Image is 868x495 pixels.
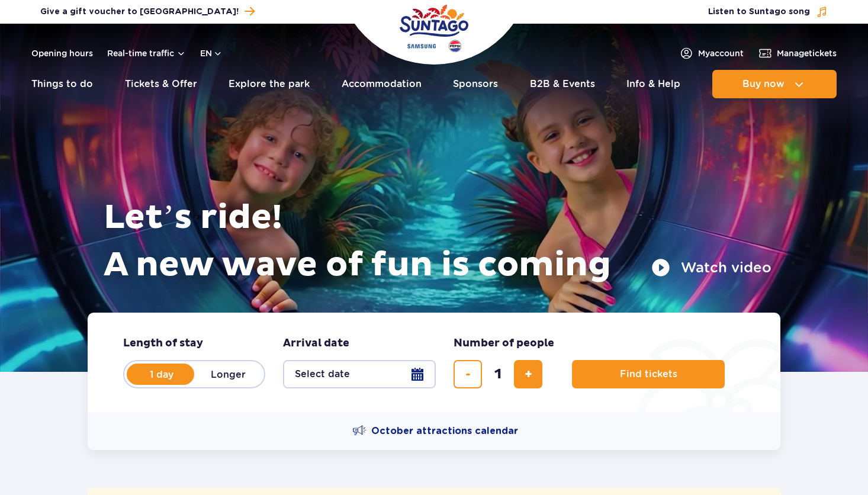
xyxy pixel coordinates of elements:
span: October attractions calendar [371,425,518,438]
span: Give a gift voucher to [GEOGRAPHIC_DATA]! [40,6,239,18]
button: Find tickets [572,360,725,388]
a: Sponsors [453,70,498,98]
a: Myaccount [679,46,744,60]
span: Length of stay [123,336,203,351]
span: Buy now [742,79,785,89]
a: Explore the park [229,70,310,98]
button: Buy now [712,70,837,98]
span: Manage tickets [777,47,837,59]
button: Watch video [651,258,771,277]
a: B2B & Events [530,70,595,98]
button: remove ticket [454,360,482,388]
button: Select date [283,360,436,388]
a: Info & Help [626,70,680,98]
span: Listen to Suntago song [708,6,810,18]
a: Tickets & Offer [125,70,197,98]
a: Accommodation [342,70,422,98]
span: Arrival date [283,336,349,351]
span: Number of people [454,336,554,351]
button: add ticket [514,360,542,388]
h1: Let’s ride! A new wave of fun is coming [104,194,771,289]
form: Planning your visit to Park of Poland [88,313,780,412]
label: 1 day [128,362,195,387]
button: Listen to Suntago song [708,6,828,18]
a: Opening hours [31,47,93,59]
a: October attractions calendar [352,424,518,438]
span: Find tickets [620,369,677,380]
span: My account [698,47,744,59]
a: Give a gift voucher to [GEOGRAPHIC_DATA]! [40,4,255,20]
label: Longer [194,362,262,387]
a: Things to do [31,70,93,98]
button: Real-time traffic [107,49,186,58]
button: en [200,47,223,59]
input: number of tickets [484,360,512,388]
a: Managetickets [758,46,837,60]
